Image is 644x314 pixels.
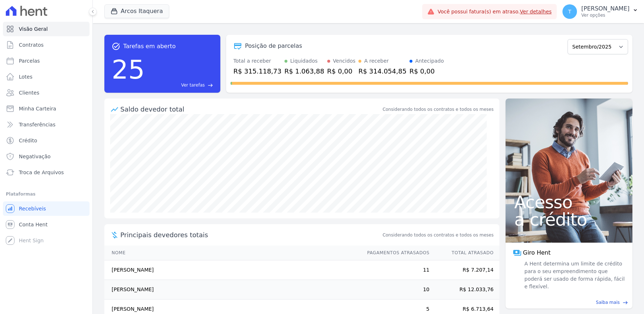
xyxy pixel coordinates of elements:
[623,300,628,305] span: east
[568,9,572,14] span: T
[514,193,624,211] span: Acesso
[19,57,40,64] span: Parcelas
[123,42,176,51] span: Tarefas em aberto
[581,5,630,12] p: [PERSON_NAME]
[112,42,120,51] span: task_alt
[514,211,624,228] span: a crédito
[3,85,90,100] a: Clientes
[19,73,33,80] span: Lotes
[284,66,324,76] div: R$ 1.063,88
[430,246,499,260] th: Total Atrasado
[19,205,46,212] span: Recebíveis
[104,4,169,18] button: Arcos Itaquera
[430,280,499,300] td: R$ 12.033,76
[3,70,90,84] a: Lotes
[3,38,90,52] a: Contratos
[104,246,360,260] th: Nome
[19,169,64,176] span: Troca de Arquivos
[383,106,494,113] div: Considerando todos os contratos e todos os meses
[3,201,90,216] a: Recebíveis
[290,57,318,65] div: Liquidados
[360,260,430,280] td: 11
[19,105,56,112] span: Minha Carteira
[3,149,90,164] a: Negativação
[415,57,444,65] div: Antecipado
[437,8,552,16] span: Você possui fatura(s) em atraso.
[3,54,90,68] a: Parcelas
[360,246,430,260] th: Pagamentos Atrasados
[3,22,90,36] a: Visão Geral
[430,260,499,280] td: R$ 7.207,14
[581,12,630,18] p: Ver opções
[120,104,381,114] div: Saldo devedor total
[3,165,90,180] a: Troca de Arquivos
[208,83,213,88] span: east
[19,153,51,160] span: Negativação
[358,66,407,76] div: R$ 314.054,85
[19,137,37,144] span: Crédito
[6,190,87,198] div: Plataformas
[181,82,205,88] span: Ver tarefas
[3,117,90,132] a: Transferências
[3,217,90,232] a: Conta Hent
[112,51,145,88] div: 25
[3,133,90,148] a: Crédito
[557,1,644,22] button: T [PERSON_NAME] Ver opções
[104,280,360,300] td: [PERSON_NAME]
[523,248,550,257] span: Giro Hent
[233,57,282,65] div: Total a receber
[233,66,282,76] div: R$ 315.118,73
[19,41,43,49] span: Contratos
[333,57,356,65] div: Vencidos
[245,42,302,50] div: Posição de parcelas
[364,57,389,65] div: A receber
[19,89,39,96] span: Clientes
[523,260,625,290] span: A Hent determina um limite de crédito para o seu empreendimento que poderá ser usado de forma ráp...
[104,260,360,280] td: [PERSON_NAME]
[327,66,356,76] div: R$ 0,00
[19,25,48,33] span: Visão Geral
[383,232,494,238] span: Considerando todos os contratos e todos os meses
[510,299,628,306] a: Saiba mais east
[596,299,620,306] span: Saiba mais
[410,66,444,76] div: R$ 0,00
[3,101,90,116] a: Minha Carteira
[520,9,552,14] a: Ver detalhes
[148,82,213,88] a: Ver tarefas east
[360,280,430,300] td: 10
[19,121,55,128] span: Transferências
[19,221,47,228] span: Conta Hent
[120,230,381,240] span: Principais devedores totais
